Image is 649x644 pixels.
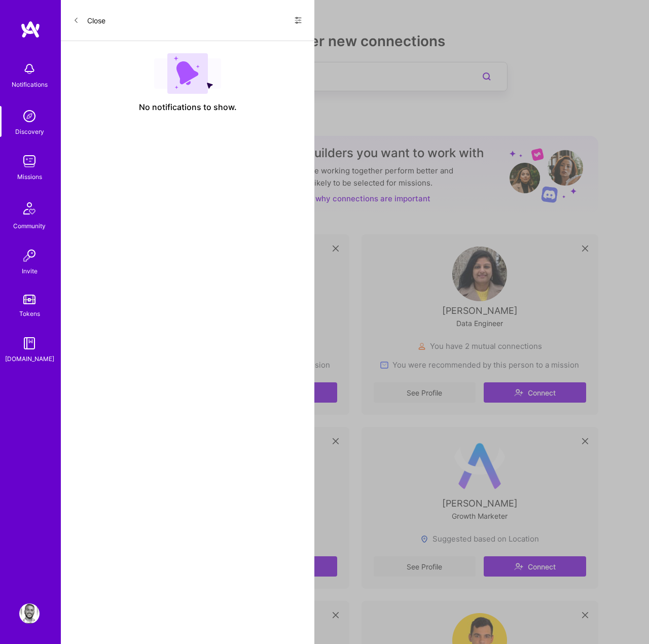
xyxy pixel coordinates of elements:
[139,102,237,113] span: No notifications to show.
[17,603,42,624] a: User Avatar
[17,196,42,221] img: Community
[5,353,54,364] div: [DOMAIN_NAME]
[19,308,40,319] div: Tokens
[73,12,105,28] button: Close
[19,106,40,126] img: discovery
[15,126,44,137] div: Discovery
[19,151,40,171] img: teamwork
[19,245,40,266] img: Invite
[20,20,41,39] img: logo
[19,603,40,624] img: User Avatar
[13,221,46,231] div: Community
[22,266,38,276] div: Invite
[23,295,35,304] img: tokens
[17,171,42,182] div: Missions
[19,333,40,353] img: guide book
[154,53,221,94] img: empty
